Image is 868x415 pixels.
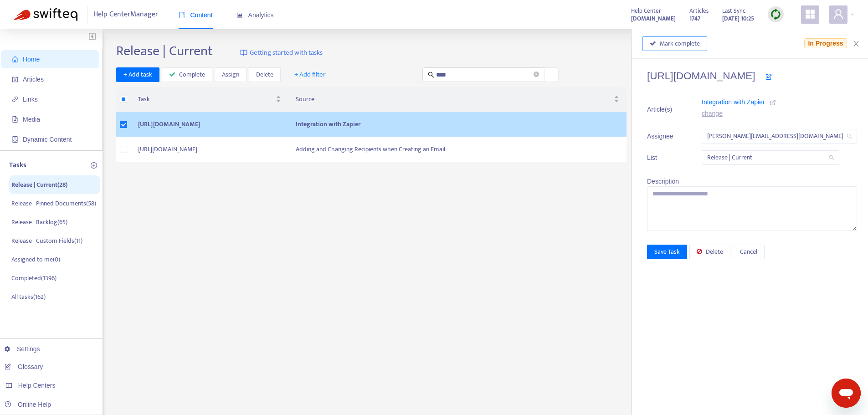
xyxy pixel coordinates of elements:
[123,70,152,80] span: + Add task
[733,245,765,259] button: Cancel
[853,40,860,47] span: close
[12,56,18,62] span: home
[702,110,723,117] a: change
[654,247,680,257] span: Save Task
[23,76,44,83] span: Articles
[770,9,781,20] img: sync.dc5367851b00ba804db3.png
[5,345,40,353] a: Settings
[647,131,679,141] span: Assignee
[215,67,247,82] button: Assign
[805,9,816,20] span: appstore
[288,112,627,137] td: Integration with Zapier
[631,14,676,24] strong: [DOMAIN_NAME]
[11,255,60,264] p: Assigned to me ( 0 )
[833,9,844,20] span: user
[660,39,700,49] span: Mark complete
[11,273,56,283] p: Completed ( 1396 )
[23,136,72,143] span: Dynamic Content
[11,236,82,246] p: Release | Custom Fields ( 11 )
[5,401,51,408] a: Online Help
[93,6,158,23] span: Help Center Manager
[240,49,247,56] img: image-link
[722,6,745,16] span: Last Sync
[11,180,67,190] p: Release | Current ( 28 )
[179,11,213,19] span: Content
[288,87,627,112] th: Source
[832,379,861,408] iframe: Button to launch messaging window
[138,94,274,104] span: Task
[647,70,857,82] h4: [URL][DOMAIN_NAME]
[647,153,679,163] span: List
[23,96,38,103] span: Links
[804,38,847,48] span: In Progress
[12,116,18,123] span: file-image
[631,6,661,16] span: Help Center
[256,70,273,80] span: Delete
[179,70,205,80] span: Complete
[740,247,757,257] span: Cancel
[428,72,434,78] span: search
[707,129,852,143] span: kelly.sofia@fyi.app
[12,76,18,82] span: account-book
[91,162,97,169] span: plus-circle
[131,87,288,112] th: Task
[131,112,288,137] td: [URL][DOMAIN_NAME]
[702,98,765,106] span: Integration with Zapier
[707,151,834,164] span: Release | Current
[179,12,185,18] span: book
[850,40,863,48] button: Close
[236,12,243,18] span: area-chart
[706,247,723,257] span: Delete
[249,67,281,82] button: Delete
[240,43,323,63] a: Getting started with tasks
[131,137,288,162] td: [URL][DOMAIN_NAME]
[116,67,159,82] button: + Add task
[631,13,676,24] a: [DOMAIN_NAME]
[647,178,679,185] span: Description
[116,43,213,59] h2: Release | Current
[647,245,687,259] button: Save Task
[296,94,612,104] span: Source
[222,70,239,80] span: Assign
[250,48,323,58] span: Getting started with tasks
[11,217,67,227] p: Release | Backlog ( 65 )
[288,67,333,82] button: + Add filter
[162,67,212,82] button: Complete
[647,104,679,114] span: Article(s)
[23,116,40,123] span: Media
[12,96,18,102] span: link
[23,56,40,63] span: Home
[689,14,700,24] strong: 1747
[11,199,96,208] p: Release | Pinned Documents ( 58 )
[12,136,18,143] span: container
[9,160,26,171] p: Tasks
[18,382,56,389] span: Help Centers
[534,72,539,77] span: close-circle
[642,36,707,51] button: Mark complete
[722,14,754,24] strong: [DATE] 10:25
[14,8,77,21] img: Swifteq
[847,133,852,139] span: search
[534,70,539,79] span: close-circle
[288,137,627,162] td: Adding and Changing Recipients when Creating an Email
[294,69,326,80] span: + Add filter
[236,11,274,19] span: Analytics
[689,245,730,259] button: Delete
[5,363,43,370] a: Glossary
[11,292,46,302] p: All tasks ( 162 )
[829,155,834,160] span: search
[689,6,709,16] span: Articles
